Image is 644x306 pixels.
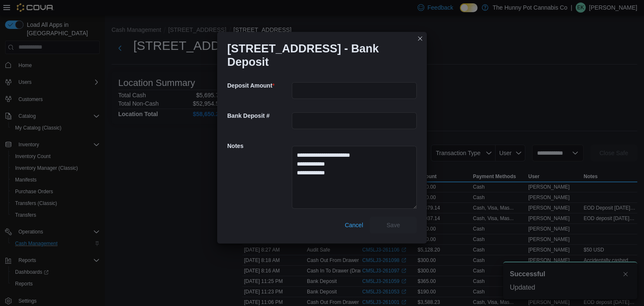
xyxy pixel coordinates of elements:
[227,137,290,154] h5: Notes
[227,42,410,69] h1: [STREET_ADDRESS] - Bank Deposit
[227,107,290,124] h5: Bank Deposit #
[370,217,417,233] button: Save
[345,221,363,229] span: Cancel
[387,221,400,229] span: Save
[415,34,425,44] button: Closes this modal window
[227,77,290,94] h5: Deposit Amount
[341,217,366,233] button: Cancel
